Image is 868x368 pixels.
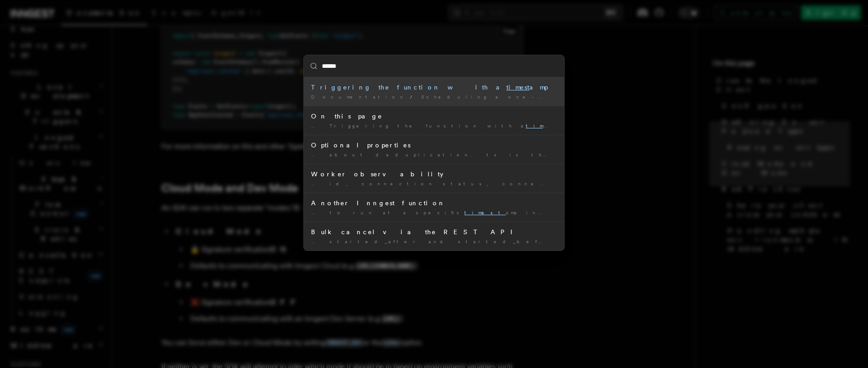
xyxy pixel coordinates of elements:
[311,83,557,92] div: Triggering the function with a amp
[410,94,418,99] span: /
[311,209,557,216] div: … to run at a specific amp in the future. Batching …
[464,210,506,215] mark: timest
[311,151,557,158] div: … about deduplication. ts is the amp of the event in …
[311,112,557,121] div: On this page
[311,123,557,129] div: … Triggering the function with a amp Alternatives More context Related …
[311,198,557,208] div: Another Inngest function
[311,227,557,236] div: Bulk cancel via the REST API
[311,170,557,179] div: Worker observability
[526,123,567,128] mark: timest
[506,84,529,91] mark: timest
[311,141,557,150] div: Optional properties
[311,238,557,245] div: … started_after and started_before amp range. You can also …
[311,180,557,187] div: … id, connection status, connected at amp, last heartbeat, the app …
[311,94,406,99] span: Documentation
[421,94,614,99] span: Scheduling a one-off function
